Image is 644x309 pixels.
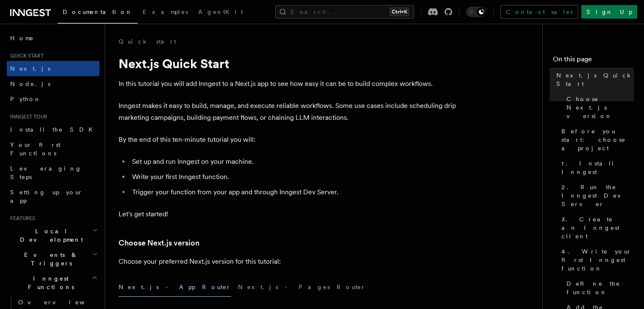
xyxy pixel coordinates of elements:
span: Setting up your app [10,189,83,204]
p: Let's get started! [119,208,457,220]
span: 3. Create an Inngest client [561,215,634,240]
a: 3. Create an Inngest client [558,212,634,244]
span: Inngest Functions [7,274,91,291]
p: In this tutorial you will add Inngest to a Next.js app to see how easy it can be to build complex... [119,78,457,90]
a: Before you start: choose a project [558,124,634,156]
span: 4. Write your first Inngest function [561,247,634,273]
span: Node.js [10,80,50,87]
span: Your first Functions [10,141,61,157]
a: Next.js Quick Start [553,68,634,91]
li: Trigger your function from your app and through Inngest Dev Server. [130,186,457,198]
li: Set up and run Inngest on your machine. [130,156,457,168]
span: Overview [18,299,105,306]
a: Define the function [563,276,634,300]
h1: Next.js Quick Start [119,56,457,71]
span: Next.js Quick Start [556,71,634,88]
span: Define the function [567,279,634,296]
button: Toggle dark mode [466,7,486,17]
span: Home [10,34,34,42]
a: Home [7,30,100,46]
a: 4. Write your first Inngest function [558,244,634,276]
span: Before you start: choose a project [561,127,634,152]
a: Documentation [58,3,138,24]
a: Choose Next.js version [119,237,199,249]
p: Inngest makes it easy to build, manage, and execute reliable workflows. Some use cases include sc... [119,100,457,124]
span: Documentation [63,8,133,15]
a: Setting up your app [7,185,100,208]
span: Choose Next.js version [567,95,634,120]
a: Python [7,91,100,107]
a: Install the SDK [7,122,100,137]
a: Your first Functions [7,137,100,161]
span: 2. Run the Inngest Dev Server [561,183,634,208]
button: Next.js - Pages Router [238,278,366,297]
a: Leveraging Steps [7,161,100,185]
span: Next.js [10,65,50,72]
p: Choose your preferred Next.js version for this tutorial: [119,256,457,268]
a: 1. Install Inngest [558,156,634,179]
a: Contact sales [500,5,578,19]
p: By the end of this ten-minute tutorial you will: [119,134,457,146]
span: Inngest tour [7,113,47,120]
span: 1. Install Inngest [561,159,634,176]
a: Sign Up [581,5,637,19]
a: Quick start [119,37,176,46]
a: AgentKit [193,3,248,23]
h4: On this page [553,54,634,68]
button: Search...Ctrl+K [275,5,414,19]
a: Examples [138,3,193,23]
span: Examples [143,8,188,15]
span: Python [10,96,41,102]
a: Node.js [7,76,100,91]
span: Leveraging Steps [10,165,82,180]
span: Features [7,215,35,222]
a: Next.js [7,61,100,76]
a: 2. Run the Inngest Dev Server [558,179,634,212]
button: Inngest Functions [7,271,100,295]
span: Quick start [7,52,44,59]
kbd: Ctrl+K [390,8,409,16]
button: Events & Triggers [7,247,100,271]
span: Local Development [7,227,92,244]
a: Choose Next.js version [563,91,634,124]
button: Local Development [7,223,100,247]
span: Events & Triggers [7,251,92,268]
button: Next.js - App Router [119,278,231,297]
li: Write your first Inngest function. [130,171,457,183]
span: AgentKit [198,8,243,15]
span: Install the SDK [10,126,98,133]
